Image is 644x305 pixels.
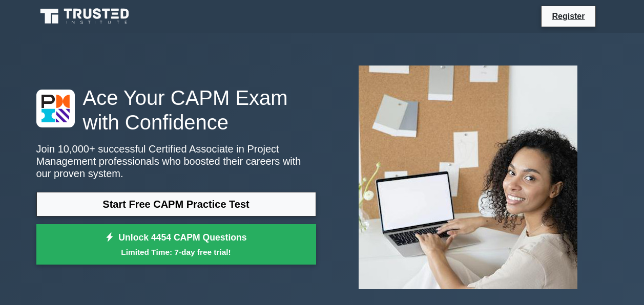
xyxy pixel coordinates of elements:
[546,10,591,23] a: Register
[36,143,316,180] p: Join 10,000+ successful Certified Associate in Project Management professionals who boosted their...
[36,224,316,265] a: Unlock 4454 CAPM QuestionsLimited Time: 7-day free trial!
[36,192,316,216] a: Start Free CAPM Practice Test
[36,85,316,135] h1: Ace Your CAPM Exam with Confidence
[49,246,303,258] small: Limited Time: 7-day free trial!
